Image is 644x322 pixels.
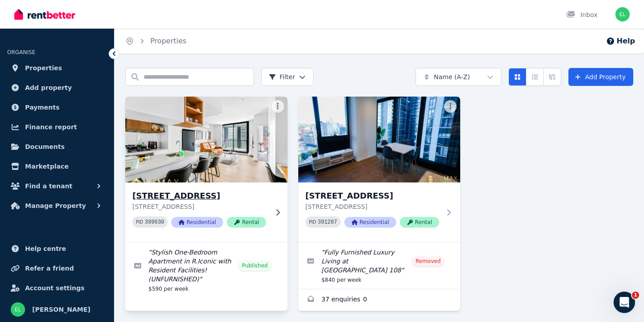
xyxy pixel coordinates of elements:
span: Help centre [25,243,66,254]
button: Filter [261,68,314,86]
img: 1518/259 Normanby Rd, South Melbourne [121,94,292,185]
div: View options [508,68,561,86]
code: 391287 [318,219,337,225]
span: [PERSON_NAME] [32,304,90,315]
a: Payments [7,98,107,116]
div: Inbox [566,10,597,19]
a: Add property [7,79,107,97]
small: PID [136,220,143,225]
p: [STREET_ADDRESS] [132,202,268,211]
span: Manage Property [25,200,86,211]
img: RentBetter [14,8,75,21]
span: Filter [269,72,295,81]
a: Account settings [7,279,107,297]
span: Add property [25,82,72,93]
button: Help [606,36,635,47]
img: Elaine Lee [615,7,630,21]
a: 1518/259 Normanby Rd, South Melbourne[STREET_ADDRESS][STREET_ADDRESS]PID 399630ResidentialRental [125,97,288,242]
span: Rental [227,217,266,228]
span: Documents [25,141,65,152]
span: Rental [400,217,439,228]
span: ORGANISE [7,49,35,55]
nav: Breadcrumb [114,29,197,54]
a: Marketplace [7,157,107,175]
p: [STREET_ADDRESS] [305,202,441,211]
button: Compact list view [526,68,544,86]
span: Refer a friend [25,263,74,274]
span: Marketplace [25,161,68,172]
a: Help centre [7,240,107,258]
small: PID [309,220,316,225]
a: Refer a friend [7,259,107,277]
img: 2313/70 Southbank Blvd, Southbank [298,97,461,182]
iframe: Intercom live chat [614,292,635,313]
button: More options [444,100,457,113]
button: Name (A-Z) [415,68,501,86]
button: Card view [508,68,526,86]
span: Residential [171,217,223,228]
a: Enquiries for 2313/70 Southbank Blvd, Southbank [298,289,461,311]
a: Properties [150,37,186,45]
span: Name (A-Z) [434,72,470,81]
a: Documents [7,138,107,156]
h3: [STREET_ADDRESS] [305,190,441,202]
span: Account settings [25,283,85,293]
span: 1 [632,292,639,299]
a: Add Property [568,68,633,86]
code: 399630 [145,219,164,225]
a: Finance report [7,118,107,136]
button: More options [271,100,284,113]
h3: [STREET_ADDRESS] [132,190,268,202]
a: 2313/70 Southbank Blvd, Southbank[STREET_ADDRESS][STREET_ADDRESS]PID 391287ResidentialRental [298,97,461,242]
a: Edit listing: Stylish One-Bedroom Apartment in R.Iconic with Resident Facilities! (UNFURNISHED) [125,242,288,298]
img: Elaine Lee [11,302,25,317]
button: Find a tenant [7,177,107,195]
span: Residential [344,217,396,228]
button: Expanded list view [543,68,561,86]
a: Edit listing: Fully Furnished Luxury Living at Australia 108 [298,242,461,289]
a: Properties [7,59,107,77]
span: Payments [25,102,59,113]
button: Manage Property [7,197,107,215]
span: Finance report [25,122,77,132]
span: Find a tenant [25,181,72,191]
span: Properties [25,63,62,73]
